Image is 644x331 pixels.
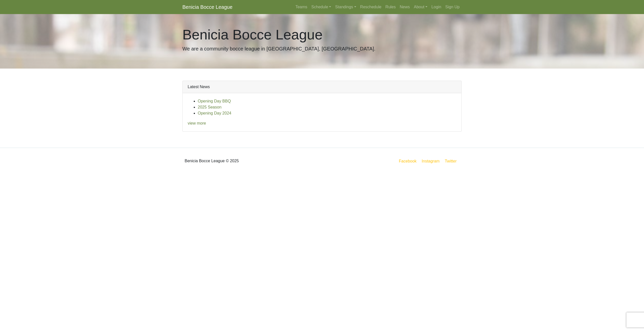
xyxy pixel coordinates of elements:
a: Sign Up [443,2,462,12]
a: Instagram [421,158,440,164]
a: Twitter [444,158,461,164]
a: Benicia Bocce League [182,2,232,12]
a: Rules [383,2,398,12]
a: News [398,2,412,12]
a: 2025 Season [198,105,221,109]
a: Standings [333,2,358,12]
a: Facebook [398,158,418,164]
a: About [412,2,429,12]
a: Login [429,2,443,12]
a: Opening Day BBQ [198,99,231,103]
div: Benicia Bocce League © 2025 [179,152,322,170]
a: Opening Day 2024 [198,111,231,115]
div: Latest News [183,81,461,93]
a: Reschedule [358,2,384,12]
a: Teams [293,2,309,12]
a: Schedule [309,2,333,12]
h1: Benicia Bocce League [182,26,462,43]
a: view more [188,121,206,125]
p: We are a community bocce league in [GEOGRAPHIC_DATA], [GEOGRAPHIC_DATA]. [182,45,462,52]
